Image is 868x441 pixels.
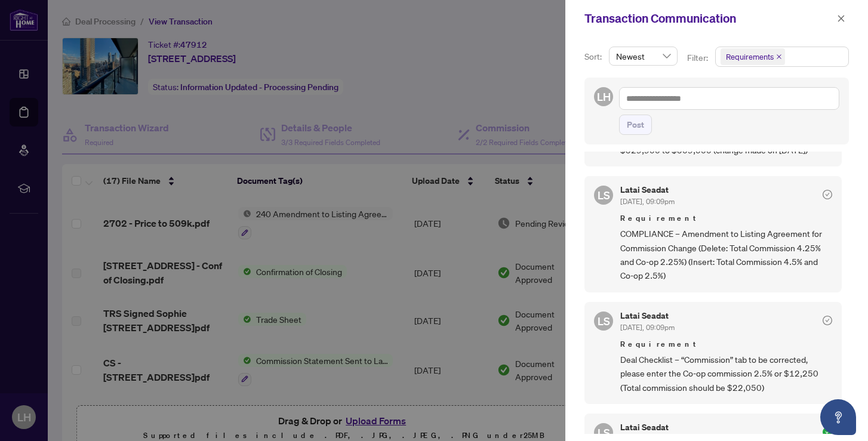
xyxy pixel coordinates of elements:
span: LS [598,313,610,329]
span: check-circle [823,190,832,199]
span: [DATE], 09:09pm [620,323,675,332]
span: Requirement [620,212,832,224]
span: [DATE], 09:09pm [620,197,675,206]
span: Newest [616,47,670,65]
span: check-circle [823,316,832,325]
h5: Latai Seadat [620,312,675,320]
span: Deal Checklist – “Commission” tab to be corrected, please enter the Co-op commission 2.5% or $12,... [620,353,832,394]
span: Requirements [726,51,774,63]
span: COMPLIANCE – Amendment to Listing Agreement for Commission Change (Delete: Total Commission 4.25%... [620,227,832,283]
span: Requirement [620,338,832,350]
h5: Latai Seadat [620,186,675,194]
span: close [776,54,782,60]
span: check-circle [823,427,832,437]
span: close [837,14,845,23]
span: LH [597,88,611,105]
span: LS [598,424,610,441]
p: Filter: [687,51,710,64]
button: Post [619,115,652,135]
h5: Latai Seadat [620,423,675,431]
button: Open asap [820,399,856,435]
span: Requirements [721,48,785,65]
span: LS [598,187,610,203]
p: Sort: [584,50,604,63]
div: Transaction Communication [584,10,833,27]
